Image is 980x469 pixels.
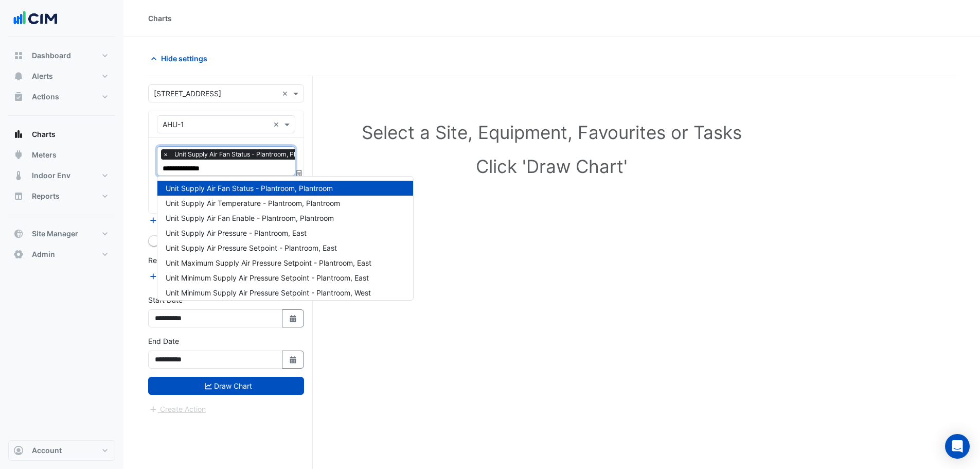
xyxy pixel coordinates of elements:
h1: Click 'Draw Chart' [171,155,933,177]
button: Alerts [8,66,115,86]
span: Meters [32,150,57,160]
span: Choose Function [295,169,304,178]
span: Charts [32,129,56,140]
span: Site Manager [32,229,78,239]
label: Start Date [148,294,183,305]
button: Meters [8,145,115,165]
app-icon: Charts [13,129,24,140]
span: Unit Supply Air Fan Enable - Plantroom, Plantroom [166,214,334,222]
app-icon: Alerts [13,71,24,81]
app-escalated-ticket-create-button: Please draw the charts first [148,404,206,413]
label: End Date [148,336,179,346]
div: Open Intercom Messenger [945,434,970,459]
span: Clear [282,88,291,99]
app-icon: Admin [13,249,24,259]
button: Account [8,440,115,461]
span: Reports [32,191,60,201]
span: Admin [32,249,55,259]
img: Company Logo [12,8,59,29]
app-icon: Meters [13,150,24,160]
fa-icon: Select Date [289,355,298,364]
span: Dashboard [32,50,71,61]
button: Add Reference Line [148,270,225,282]
span: Unit Minimum Supply Air Pressure Setpoint - Plantroom, East [166,273,369,282]
label: Reference Lines [148,255,202,266]
h1: Select a Site, Equipment, Favourites or Tasks [171,121,933,143]
button: Hide settings [148,49,214,67]
span: Unit Supply Air Fan Status - Plantroom, Plantroom [172,149,323,160]
app-icon: Actions [13,92,24,102]
span: Alerts [32,71,53,81]
button: Dashboard [8,45,115,66]
span: Account [32,445,62,456]
span: Clear [273,119,282,130]
fa-icon: Select Date [289,314,298,323]
span: Unit Supply Air Temperature - Plantroom, Plantroom [166,199,340,207]
span: Unit Supply Air Pressure Setpoint - Plantroom, East [166,244,337,252]
button: Indoor Env [8,165,115,186]
span: Unit Supply Air Fan Status - Plantroom, Plantroom [166,184,333,193]
button: Add Equipment [148,214,210,226]
app-icon: Indoor Env [13,170,24,181]
app-icon: Site Manager [13,229,24,239]
span: Actions [32,92,59,102]
div: Charts [148,13,172,24]
button: Admin [8,244,115,265]
span: Unit Supply Air Pressure - Plantroom, East [166,229,307,237]
span: × [161,149,170,160]
app-icon: Reports [13,191,24,201]
button: Site Manager [8,223,115,244]
button: Charts [8,124,115,145]
span: Unit Maximum Supply Air Pressure Setpoint - Plantroom, East [166,258,371,267]
span: Indoor Env [32,170,70,181]
button: Actions [8,86,115,107]
ng-dropdown-panel: Options list [157,176,414,301]
span: Hide settings [161,53,207,64]
span: Unit Minimum Supply Air Pressure Setpoint - Plantroom, West [166,288,371,297]
button: Reports [8,186,115,206]
app-icon: Dashboard [13,50,24,61]
button: Draw Chart [148,377,304,395]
